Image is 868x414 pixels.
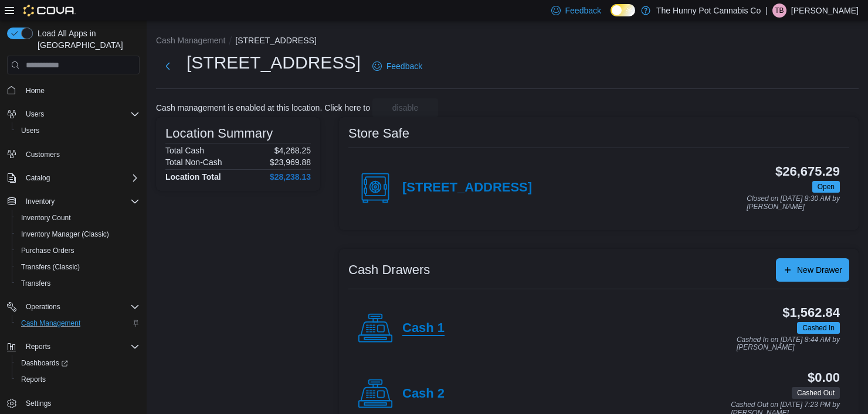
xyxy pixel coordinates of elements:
[16,260,84,274] a: Transfers (Classic)
[23,5,76,16] img: Cova
[21,147,140,162] span: Customers
[611,16,611,17] span: Dark Mode
[156,35,859,49] nav: An example of EuiBreadcrumbs
[16,244,79,258] a: Purchase Orders
[12,242,144,259] button: Purchase Orders
[565,5,601,16] span: Feedback
[2,106,144,122] button: Users
[26,197,55,206] span: Inventory
[348,126,409,141] h3: Store Safe
[16,124,140,138] span: Users
[21,107,49,121] button: Users
[26,173,50,183] span: Catalog
[2,395,144,412] button: Settings
[21,83,140,97] span: Home
[21,194,140,208] span: Inventory
[165,146,204,155] h6: Total Cash
[12,226,144,242] button: Inventory Manager (Classic)
[16,227,140,241] span: Inventory Manager (Classic)
[656,4,761,18] p: The Hunny Pot Cannabis Co
[21,375,46,384] span: Reports
[16,276,140,290] span: Transfers
[165,172,221,182] h4: Location Total
[16,211,140,225] span: Inventory Count
[26,399,51,408] span: Settings
[21,213,71,223] span: Inventory Count
[776,258,849,282] button: New Drawer
[21,358,68,368] span: Dashboards
[21,171,140,185] span: Catalog
[16,316,85,330] a: Cash Management
[12,122,144,139] button: Users
[26,342,50,351] span: Reports
[21,246,74,255] span: Purchase Orders
[12,371,144,388] button: Reports
[812,181,840,193] span: Open
[775,165,840,179] h3: $26,675.29
[33,28,140,51] span: Load All Apps in [GEOGRAPHIC_DATA]
[165,158,222,167] h6: Total Non-Cash
[235,36,316,45] button: [STREET_ADDRESS]
[765,4,768,18] p: |
[274,146,311,155] p: $4,268.25
[16,244,140,258] span: Purchase Orders
[2,170,144,186] button: Catalog
[792,387,840,399] span: Cashed Out
[737,336,840,352] p: Cashed In on [DATE] 8:44 AM by [PERSON_NAME]
[808,371,840,385] h3: $0.00
[2,193,144,210] button: Inventory
[372,98,438,117] button: disable
[12,355,144,371] a: Dashboards
[21,107,140,121] span: Users
[270,158,311,167] p: $23,969.88
[16,211,76,225] a: Inventory Count
[2,338,144,355] button: Reports
[402,386,445,402] h4: Cash 2
[772,4,786,18] div: Tarek Bussiere
[348,263,430,277] h3: Cash Drawers
[12,259,144,275] button: Transfers (Classic)
[21,340,55,354] button: Reports
[402,321,445,336] h4: Cash 1
[21,279,50,288] span: Transfers
[782,306,840,320] h3: $1,562.84
[21,171,55,185] button: Catalog
[402,180,532,196] h4: [STREET_ADDRESS]
[21,126,39,135] span: Users
[270,172,311,182] h4: $28,238.13
[16,356,73,370] a: Dashboards
[21,230,109,239] span: Inventory Manager (Classic)
[26,150,60,159] span: Customers
[797,322,840,334] span: Cashed In
[26,302,60,312] span: Operations
[26,86,45,95] span: Home
[818,182,835,192] span: Open
[21,194,59,208] button: Inventory
[21,319,80,328] span: Cash Management
[16,316,140,330] span: Cash Management
[21,300,140,314] span: Operations
[21,148,65,162] a: Customers
[12,210,144,226] button: Inventory Count
[21,340,140,354] span: Reports
[156,54,179,78] button: Next
[21,84,49,98] a: Home
[797,388,835,398] span: Cashed Out
[16,227,114,241] a: Inventory Manager (Classic)
[386,60,422,72] span: Feedback
[21,262,80,272] span: Transfers (Classic)
[611,4,635,16] input: Dark Mode
[187,51,361,74] h1: [STREET_ADDRESS]
[791,4,859,18] p: [PERSON_NAME]
[2,146,144,163] button: Customers
[16,260,140,274] span: Transfers (Classic)
[2,299,144,315] button: Operations
[12,315,144,331] button: Cash Management
[16,276,55,290] a: Transfers
[802,323,835,333] span: Cashed In
[16,372,140,386] span: Reports
[2,81,144,98] button: Home
[16,124,44,138] a: Users
[368,54,427,78] a: Feedback
[21,396,56,410] a: Settings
